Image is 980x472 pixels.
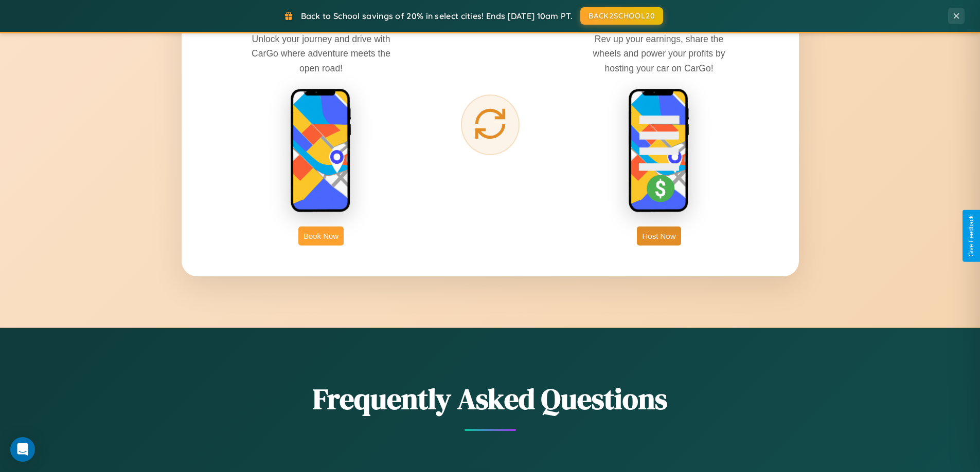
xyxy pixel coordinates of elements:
h2: Frequently Asked Questions [182,379,799,419]
button: Book Now [298,226,344,246]
button: BACK2SCHOOL20 [580,7,663,25]
div: Open Intercom Messenger [10,437,35,462]
img: host phone [628,88,690,214]
span: Back to School savings of 20% in select cities! Ends [DATE] 10am PT. [301,11,573,21]
button: Host Now [637,226,681,246]
p: Unlock your journey and drive with CarGo where adventure meets the open road! [244,32,398,75]
p: Rev up your earnings, share the wheels and power your profits by hosting your car on CarGo! [582,32,736,75]
div: Give Feedback [968,215,975,257]
img: rent phone [290,88,352,214]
